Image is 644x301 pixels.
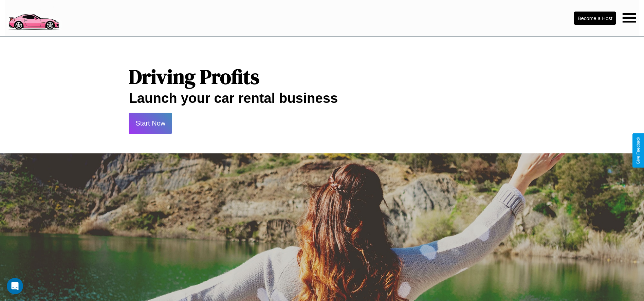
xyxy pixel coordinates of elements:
h2: Launch your car rental business [129,91,515,106]
button: Become a Host [574,12,616,25]
div: Give Feedback [636,137,641,164]
h1: Driving Profits [129,63,515,91]
div: Open Intercom Messenger [7,278,23,294]
button: Start Now [129,113,172,134]
img: logo [5,3,62,32]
